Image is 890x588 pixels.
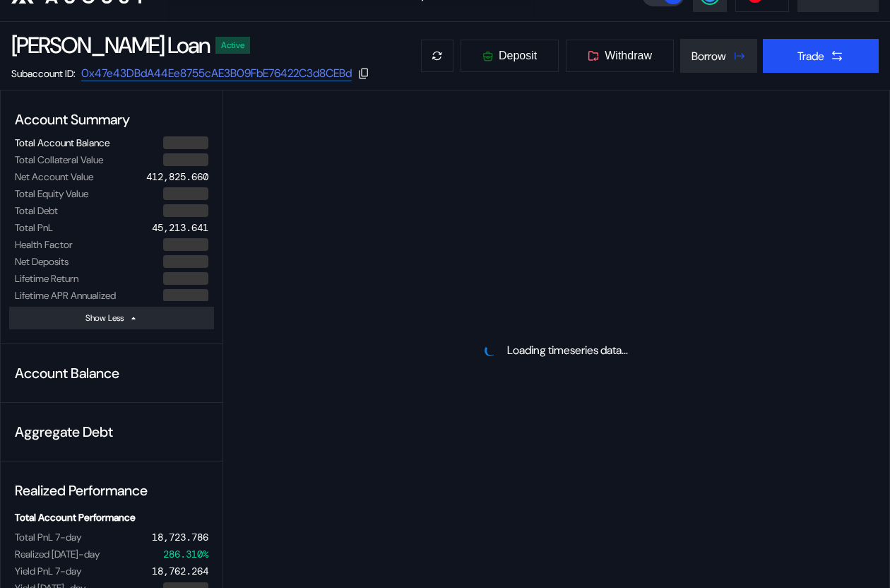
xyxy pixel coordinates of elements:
div: Total PnL 7-day [15,531,81,543]
div: 45,213.641 [152,221,208,234]
button: Trade [763,39,879,73]
div: Total PnL [15,221,53,234]
button: Deposit [460,39,559,73]
div: Aggregate Debt [9,417,214,447]
div: Total Equity Value [15,187,88,200]
div: 18,723.786 [152,531,208,543]
div: 18,762.264 [152,565,208,577]
div: Lifetime Return [15,272,78,285]
div: Loading timeseries data... [507,343,628,358]
div: Total Debt [15,204,58,217]
a: 0x47e43DBdA44Ee8755cAE3B09FbE76422C3d8CEBd [81,66,352,81]
span: Withdraw [605,49,652,62]
button: Borrow [680,39,757,73]
div: 412,825.660 [146,170,208,183]
div: Health Factor [15,238,73,251]
div: Borrow [692,49,726,64]
div: Account Summary [9,105,214,134]
div: Yield PnL 7-day [15,565,81,577]
button: Show Less [9,307,214,329]
div: Net Deposits [15,255,69,268]
div: Net Account Value [15,170,93,183]
div: Trade [797,49,824,64]
div: Account Balance [9,358,214,388]
div: Total Account Performance [9,505,214,529]
button: Withdraw [565,39,675,73]
div: Active [221,40,244,50]
div: [PERSON_NAME] Loan [11,30,210,60]
img: pending [485,345,496,356]
div: Subaccount ID: [11,67,76,80]
div: Lifetime APR Annualized [15,289,116,302]
div: 286.310% [163,548,208,560]
div: Total Collateral Value [15,153,103,166]
div: Show Less [85,312,124,324]
div: Total Account Balance [15,136,109,149]
div: Realized [DATE]-day [15,548,100,560]
div: Realized Performance [9,476,214,505]
span: Deposit [499,49,537,62]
